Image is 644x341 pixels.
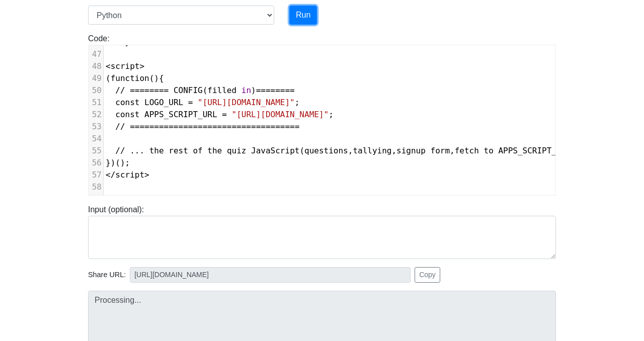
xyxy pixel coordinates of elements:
[130,122,299,131] span: ===================================
[144,170,149,180] span: >
[130,146,144,155] span: ...
[115,122,125,131] span: //
[227,146,247,155] span: quiz
[106,73,164,83] span: ( (){
[89,48,103,60] div: 47
[193,146,202,155] span: of
[242,86,251,95] span: in
[256,86,295,95] span: ========
[144,98,183,107] span: LOGO_URL
[415,267,440,283] button: Copy
[207,146,222,155] span: the
[144,110,217,119] span: APPS_SCRIPT_URL
[304,146,348,155] span: questions
[115,170,144,180] span: script
[188,98,193,107] span: =
[431,146,450,155] span: form
[115,98,139,107] span: const
[89,97,103,109] div: 51
[111,61,140,71] span: script
[106,86,295,95] span: ( )
[396,146,426,155] span: signup
[80,204,563,259] div: Input (optional):
[89,60,103,72] div: 48
[232,110,329,119] span: "[URL][DOMAIN_NAME]"
[149,146,164,155] span: the
[80,33,563,196] div: Code:
[89,181,103,193] div: 58
[115,146,125,155] span: //
[106,158,130,167] span: })();
[130,86,169,95] span: ========
[89,109,103,121] div: 52
[353,146,391,155] span: tallying
[130,267,411,283] input: No share available yet
[89,169,103,181] div: 57
[115,110,139,119] span: const
[106,110,334,119] span: ;
[89,157,103,169] div: 56
[106,146,644,155] span: ( , , , )
[484,146,494,155] span: to
[198,98,295,107] span: "[URL][DOMAIN_NAME]"
[174,86,203,95] span: CONFIG
[89,72,103,84] div: 49
[89,145,103,157] div: 55
[289,6,317,25] button: Run
[455,146,479,155] span: fetch
[89,84,103,97] div: 50
[106,170,115,180] span: </
[89,121,103,133] div: 53
[222,110,227,119] span: =
[106,98,299,107] span: ;
[139,61,144,71] span: >
[111,73,149,83] span: function
[88,270,126,281] span: Share URL:
[498,146,571,155] span: APPS_SCRIPT_URL
[106,61,111,71] span: <
[89,133,103,145] div: 54
[207,86,236,95] span: filled
[251,146,299,155] span: JavaScript
[115,86,125,95] span: //
[169,146,188,155] span: rest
